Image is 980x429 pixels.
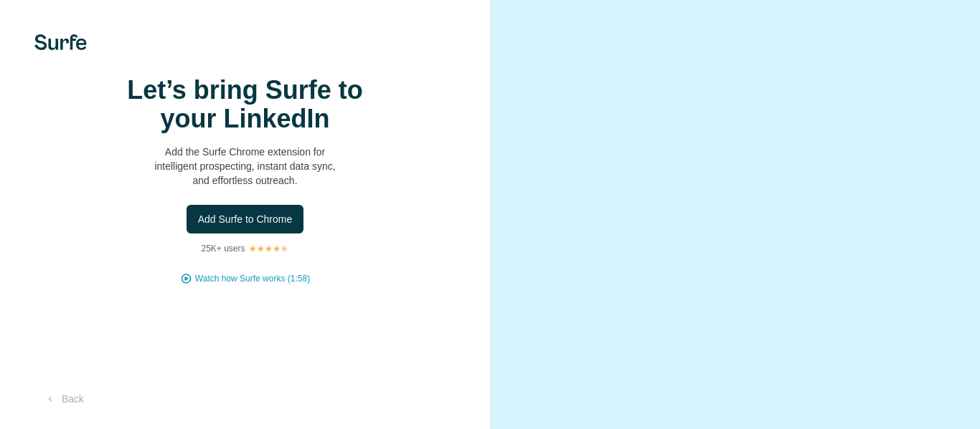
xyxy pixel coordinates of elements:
[201,242,245,255] p: 25K+ users
[34,386,94,412] button: Back
[187,205,304,233] button: Add Surfe to Chrome
[198,212,293,226] span: Add Surfe to Chrome
[102,76,389,133] h1: Let’s bring Surfe to your LinkedIn
[34,34,87,50] img: Surfe's logo
[102,145,389,188] p: Add the Surfe Chrome extension for intelligent prospecting, instant data sync, and effortless out...
[195,272,310,285] button: Watch how Surfe works (1:58)
[248,244,289,253] img: Rating Stars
